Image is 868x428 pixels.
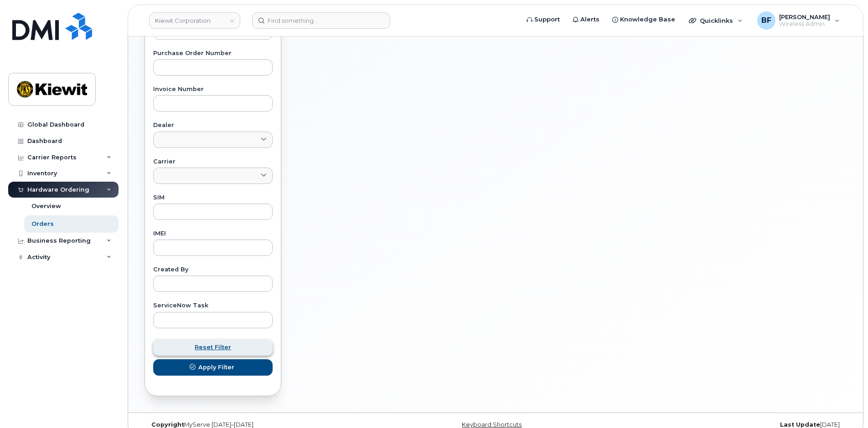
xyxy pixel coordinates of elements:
[153,231,273,237] label: IMEI
[153,122,273,128] label: Dealer
[153,303,273,309] label: ServiceNow Task
[620,15,675,24] span: Knowledge Base
[153,339,273,356] button: Reset Filter
[682,11,749,30] div: Quicklinks
[153,87,273,92] label: Invoice Number
[462,421,522,428] a: Keyboard Shortcuts
[779,13,830,20] span: [PERSON_NAME]
[195,343,231,352] span: Reset Filter
[153,359,273,376] button: Apply Filter
[252,12,390,29] input: Find something...
[149,12,240,29] a: Kiewit Corporation
[606,10,682,29] a: Knowledge Base
[153,195,273,201] label: SIM
[566,10,606,29] a: Alerts
[151,421,184,428] strong: Copyright
[520,10,566,29] a: Support
[198,363,234,372] span: Apply Filter
[761,15,771,26] span: BF
[700,17,733,24] span: Quicklinks
[779,20,830,28] span: Wireless Admin
[153,51,273,56] label: Purchase Order Number
[828,388,861,421] iframe: Messenger Launcher
[751,11,846,30] div: Brian Flint
[153,267,273,273] label: Created By
[780,421,820,428] strong: Last Update
[534,15,560,24] span: Support
[153,159,273,165] label: Carrier
[580,15,599,24] span: Alerts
